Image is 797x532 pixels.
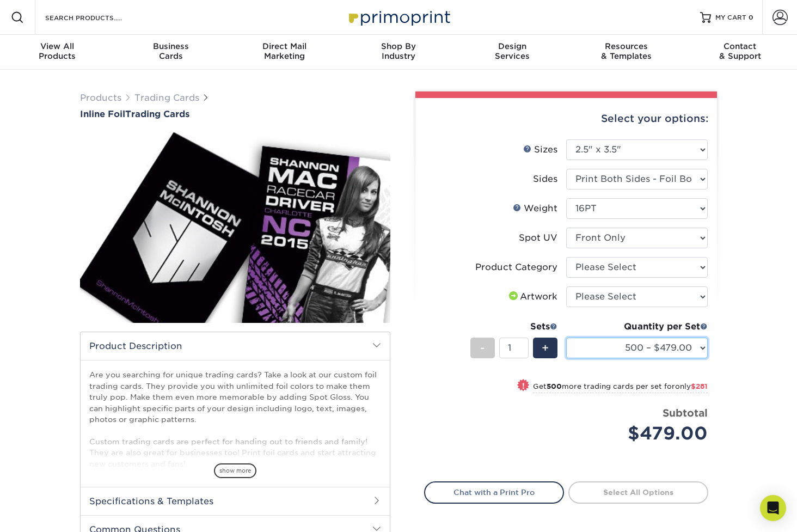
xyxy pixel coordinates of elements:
div: Sizes [523,143,557,156]
div: Sides [533,173,557,186]
a: Inline FoilTrading Cards [80,109,390,119]
a: Trading Cards [134,93,199,103]
div: Open Intercom Messenger [760,495,786,521]
div: Services [456,41,569,61]
a: Chat with a Print Pro [424,481,564,503]
div: Quantity per Set [566,320,708,333]
div: & Templates [569,41,683,61]
div: Select your options: [424,98,708,139]
span: Inline Foil [80,109,125,119]
a: Select All Options [568,481,708,503]
div: Product Category [475,261,557,274]
div: Marketing [228,41,341,61]
img: Inline Foil 01 [80,120,390,335]
p: Are you searching for unique trading cards? Take a look at our custom foil trading cards. They pr... [89,369,381,469]
span: 0 [749,14,753,21]
a: BusinessCards [114,35,228,70]
img: Primoprint [344,5,453,29]
div: & Support [683,41,797,61]
a: DesignServices [456,35,569,70]
div: $479.00 [574,420,708,447]
a: Direct MailMarketing [228,35,341,70]
div: Spot UV [519,231,557,244]
div: Cards [114,41,228,61]
span: Design [456,41,569,51]
div: Sets [470,320,557,333]
span: Business [114,41,228,51]
span: ! [522,380,525,392]
span: show more [214,463,256,478]
span: only [675,382,708,390]
small: Get more trading cards per set for [533,382,708,393]
strong: Subtotal [663,407,708,419]
h1: Trading Cards [80,109,390,119]
a: Contact& Support [683,35,797,70]
a: Resources& Templates [569,35,683,70]
div: Weight [513,202,557,215]
a: Shop ByIndustry [341,35,455,70]
span: Resources [569,41,683,51]
span: $281 [691,382,708,390]
span: + [542,340,549,356]
span: - [480,340,485,356]
span: Direct Mail [228,41,341,51]
a: Products [80,93,121,103]
span: Contact [683,41,797,51]
input: SEARCH PRODUCTS..... [44,11,150,24]
div: Industry [341,41,455,61]
h2: Specifications & Templates [81,487,390,515]
span: MY CART [715,13,746,22]
span: Shop By [341,41,455,51]
div: Artwork [507,290,557,303]
strong: 500 [547,382,562,390]
h2: Product Description [81,332,390,360]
